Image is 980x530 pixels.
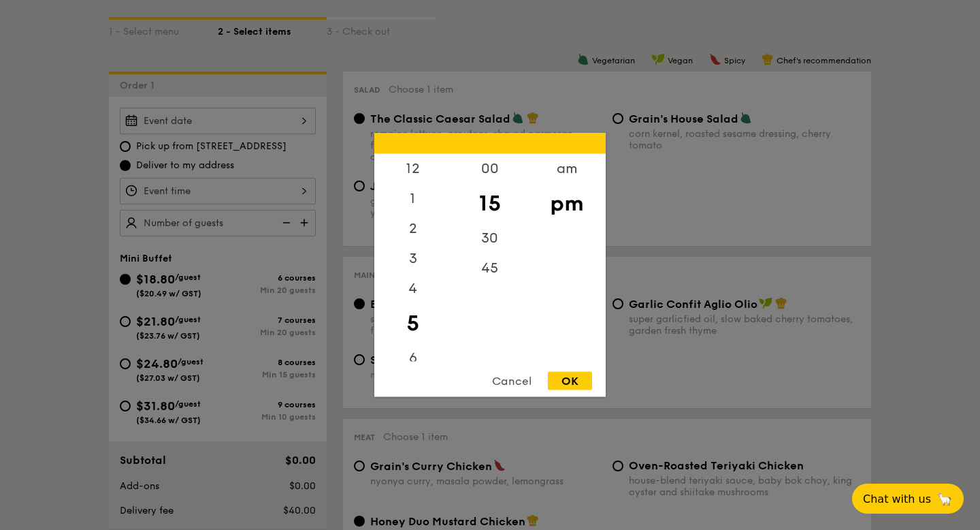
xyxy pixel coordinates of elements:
[936,491,953,507] span: 🦙
[478,372,545,390] div: Cancel
[852,484,964,514] button: Chat with us🦙
[374,154,451,184] div: 12
[374,343,451,373] div: 6
[451,184,528,223] div: 15
[374,214,451,244] div: 2
[374,274,451,304] div: 4
[451,154,528,184] div: 00
[374,304,451,343] div: 5
[451,223,528,253] div: 30
[374,184,451,214] div: 1
[374,244,451,274] div: 3
[863,493,931,505] span: Chat with us
[528,154,605,184] div: am
[451,253,528,283] div: 45
[528,184,605,223] div: pm
[548,372,592,390] div: OK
